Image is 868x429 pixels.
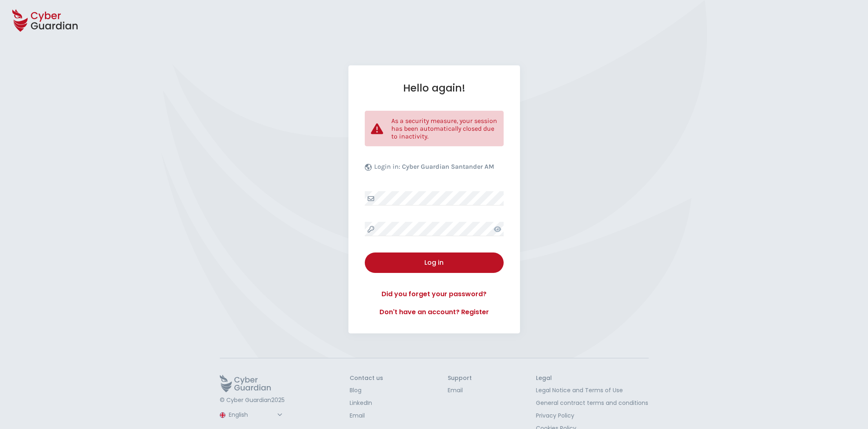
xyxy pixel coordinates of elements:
[350,386,383,395] a: Blog
[391,117,498,140] p: As a security measure, your session has been automatically closed due to inactivity.
[402,163,494,170] b: Cyber Guardian Santander AM
[536,411,648,420] a: Privacy Policy
[536,375,648,382] h3: Legal
[536,386,648,395] a: Legal Notice and Terms of Use
[220,397,286,404] p: © Cyber Guardian 2025
[448,375,472,382] h3: Support
[448,386,472,395] a: Email
[365,82,504,94] h1: Hello again!
[365,252,504,273] button: Log in
[365,307,504,317] a: Don't have an account? Register
[350,411,383,420] a: Email
[220,412,225,418] img: region-logo
[536,399,648,407] a: General contract terms and conditions
[371,258,498,268] div: Log in
[365,289,504,299] a: Did you forget your password?
[374,163,494,175] p: Login in:
[350,375,383,382] h3: Contact us
[350,399,383,407] a: LinkedIn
